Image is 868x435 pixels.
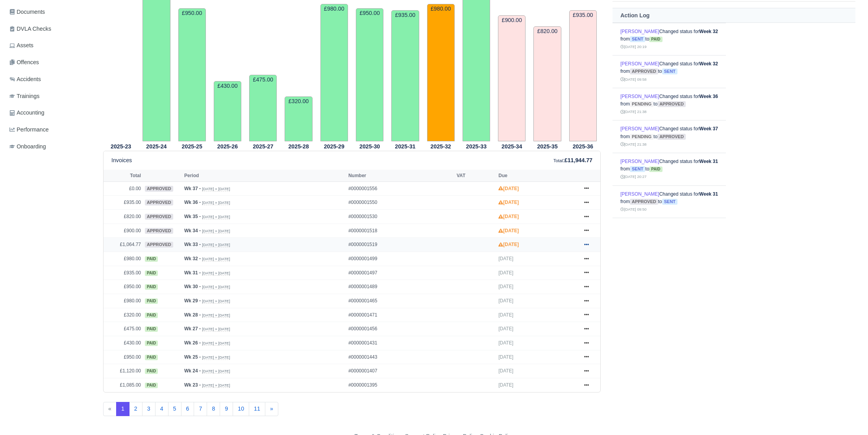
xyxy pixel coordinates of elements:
[9,58,39,67] span: Offences
[129,402,143,416] a: 2
[553,158,563,163] small: Total
[145,228,173,234] span: approved
[145,242,173,248] span: approved
[184,270,201,276] strong: Wk 31 -
[9,75,41,84] span: Accidents
[498,354,513,360] span: [DATE]
[142,402,155,416] a: 3
[699,159,718,164] strong: Week 31
[620,126,659,131] a: [PERSON_NAME]
[103,142,139,151] th: 2025-23
[346,266,455,280] td: #0000001497
[202,355,230,360] small: [DATE] » [DATE]
[346,308,455,322] td: #0000001471
[145,298,158,304] span: paid
[496,170,577,181] th: Due
[104,224,143,238] td: £900.00
[145,214,173,220] span: approved
[184,312,201,318] strong: Wk 28 -
[104,181,143,196] td: £0.00
[245,142,281,151] th: 2025-27
[427,4,455,141] td: £980.00
[202,271,230,276] small: [DATE] » [DATE]
[498,298,513,304] span: [DATE]
[202,327,230,331] small: [DATE] » [DATE]
[249,402,265,416] a: 11
[649,37,662,42] span: paid
[104,238,143,252] td: £1,064.77
[630,101,653,107] span: pending
[498,326,513,331] span: [DATE]
[699,29,718,34] strong: Week 32
[569,10,597,141] td: £935.00
[6,139,94,154] a: Onboarding
[346,170,455,181] th: Number
[168,402,181,416] a: 5
[9,41,33,50] span: Assets
[498,312,513,318] span: [DATE]
[565,142,601,151] th: 2025-36
[155,402,168,416] a: 4
[145,200,173,205] span: approved
[320,4,348,141] td: £980.00
[620,61,659,67] a: [PERSON_NAME]
[613,120,726,153] td: Changed status for from to
[6,105,94,120] a: Accounting
[498,340,513,346] span: [DATE]
[104,170,143,181] th: Total
[613,185,726,218] td: Changed status for from to
[564,157,592,163] strong: £11,944.77
[202,285,230,289] small: [DATE] » [DATE]
[6,38,94,53] a: Assets
[356,8,383,141] td: £950.00
[6,21,94,37] a: DVLA Checks
[202,242,230,247] small: [DATE] » [DATE]
[178,8,206,141] td: £950.00
[498,284,513,289] span: [DATE]
[316,142,352,151] th: 2025-29
[202,200,230,205] small: [DATE] » [DATE]
[346,378,455,392] td: #0000001395
[184,214,201,219] strong: Wk 35 -
[498,186,519,191] strong: [DATE]
[145,326,158,332] span: paid
[346,224,455,238] td: #0000001518
[184,340,201,346] strong: Wk 26 -
[184,186,201,191] strong: Wk 37 -
[233,402,249,416] a: 10
[630,199,658,205] span: approved
[202,187,230,191] small: [DATE] » [DATE]
[9,24,51,33] span: DVLA Checks
[111,157,132,164] h6: Invoices
[145,368,158,374] span: paid
[459,142,494,151] th: 2025-33
[202,313,230,318] small: [DATE] » [DATE]
[620,29,659,34] a: [PERSON_NAME]
[145,270,158,276] span: paid
[498,228,519,233] strong: [DATE]
[9,92,39,101] span: Trainings
[620,207,646,211] small: [DATE] 09:50
[498,214,519,219] strong: [DATE]
[220,402,233,416] a: 9
[498,270,513,276] span: [DATE]
[6,55,94,70] a: Offences
[346,280,455,294] td: #0000001489
[184,354,201,360] strong: Wk 25 -
[104,294,143,308] td: £980.00
[139,142,174,151] th: 2025-24
[423,142,459,151] th: 2025-32
[699,191,718,197] strong: Week 31
[207,402,220,416] a: 8
[630,36,645,42] span: sent
[145,341,158,346] span: paid
[104,266,143,280] td: £935.00
[553,156,592,165] div: :
[620,174,646,179] small: [DATE] 20:27
[346,294,455,308] td: #0000001465
[202,299,230,304] small: [DATE] » [DATE]
[352,142,387,151] th: 2025-30
[9,125,49,134] span: Performance
[184,298,201,304] strong: Wk 29 -
[104,364,143,378] td: £1,120.00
